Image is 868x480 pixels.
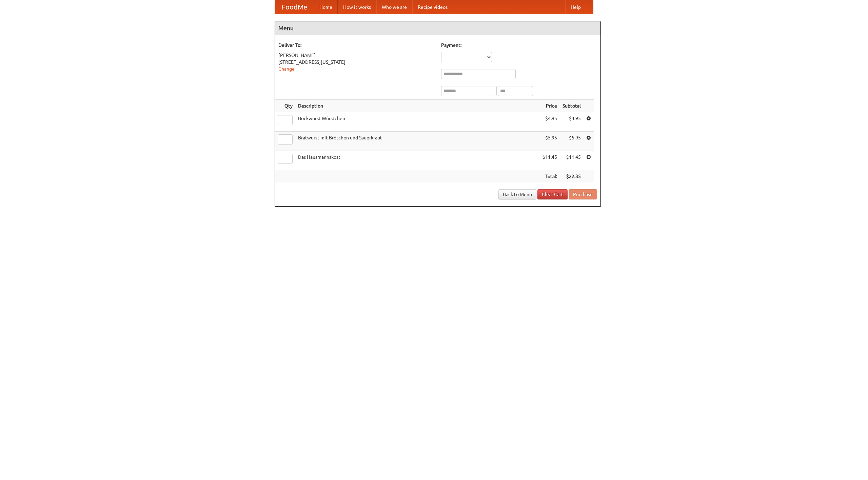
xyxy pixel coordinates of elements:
[560,100,584,112] th: Subtotal
[295,100,540,112] th: Description
[376,0,412,14] a: Who we are
[275,21,600,35] h4: Menu
[295,132,540,151] td: Bratwurst mit Brötchen und Sauerkraut
[295,112,540,132] td: Bockwurst Würstchen
[441,42,597,49] h5: Payment:
[278,52,434,59] div: [PERSON_NAME]
[338,0,376,14] a: How it works
[540,151,560,170] td: $11.45
[569,189,597,199] button: Purchase
[278,66,295,72] a: Change
[498,189,536,199] a: Back to Menu
[565,0,586,14] a: Help
[412,0,453,14] a: Recipe videos
[314,0,338,14] a: Home
[560,112,584,132] td: $4.95
[537,189,568,199] a: Clear Cart
[560,170,584,183] th: $22.35
[278,42,434,49] h5: Deliver To:
[560,151,584,170] td: $11.45
[540,170,560,183] th: Total:
[295,151,540,170] td: Das Hausmannskost
[275,0,314,14] a: FoodMe
[540,112,560,132] td: $4.95
[275,100,295,112] th: Qty
[540,132,560,151] td: $5.95
[278,59,434,65] div: [STREET_ADDRESS][US_STATE]
[560,132,584,151] td: $5.95
[540,100,560,112] th: Price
